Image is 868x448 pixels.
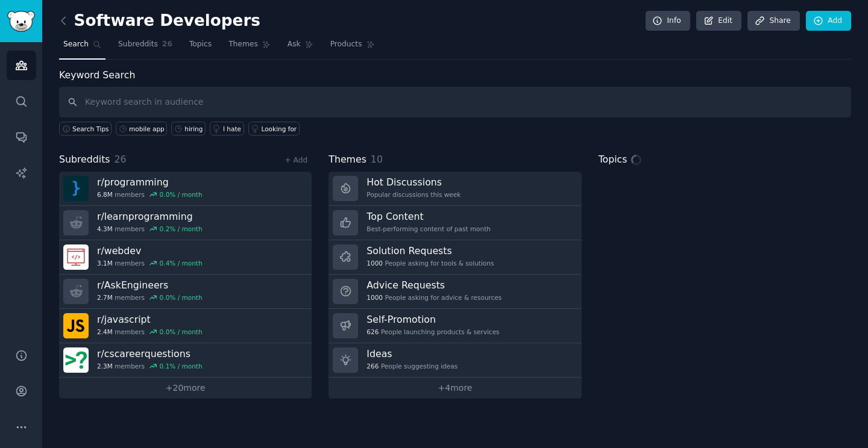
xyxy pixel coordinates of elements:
[97,328,203,336] div: members
[329,152,366,167] span: Themes
[97,210,203,223] h3: r/ learnprogramming
[97,362,113,370] span: 2.3M
[160,293,203,302] div: 0.0 % / month
[59,35,105,60] a: Search
[329,378,581,399] a: +4more
[329,309,581,343] a: Self-Promotion626People launching products & services
[59,378,312,399] a: +20more
[747,11,799,31] a: Share
[262,125,297,133] div: Looking for
[366,313,499,326] h3: Self-Promotion
[171,122,206,135] a: hiring
[63,39,89,50] span: Search
[97,293,113,302] span: 2.7M
[646,11,690,31] a: Info
[97,190,203,199] div: members
[160,362,203,370] div: 0.1 % / month
[97,293,203,302] div: members
[366,328,499,336] div: People launching products & services
[329,275,581,309] a: Advice Requests1000People asking for advice & resources
[63,347,89,373] img: cscareerquestions
[160,328,203,336] div: 0.0 % / month
[283,35,318,60] a: Ask
[366,259,494,267] div: People asking for tools & solutions
[97,279,203,291] h3: r/ AskEngineers
[366,293,502,302] div: People asking for advice & resources
[160,259,203,267] div: 0.4 % / month
[59,343,312,378] a: r/cscareerquestions2.3Mmembers0.1% / month
[366,362,379,370] span: 266
[366,293,383,302] span: 1000
[114,35,177,60] a: Subreddits26
[696,11,741,31] a: Edit
[97,347,203,360] h3: r/ cscareerquestions
[288,39,301,50] span: Ask
[366,328,379,336] span: 626
[366,190,461,199] div: Popular discussions this week
[129,125,165,133] div: mobile app
[599,152,627,167] span: Topics
[59,122,112,135] button: Search Tips
[97,328,113,336] span: 2.4M
[366,362,458,370] div: People suggesting ideas
[59,152,110,167] span: Subreddits
[224,35,275,60] a: Themes
[7,11,35,32] img: GummySearch logo
[366,176,461,188] h3: Hot Discussions
[228,39,258,50] span: Themes
[97,190,113,199] span: 6.8M
[329,343,581,378] a: Ideas266People suggesting ideas
[115,154,127,165] span: 26
[118,39,158,50] span: Subreddits
[59,240,312,275] a: r/webdev3.1Mmembers0.4% / month
[97,244,203,257] h3: r/ webdev
[184,125,203,133] div: hiring
[248,122,300,135] a: Looking for
[97,259,113,267] span: 3.1M
[366,210,491,223] h3: Top Content
[806,11,851,31] a: Add
[160,225,203,233] div: 0.2 % / month
[366,279,502,291] h3: Advice Requests
[189,39,212,50] span: Topics
[97,313,203,326] h3: r/ javascript
[59,206,312,240] a: r/learnprogramming4.3Mmembers0.2% / month
[366,244,494,257] h3: Solution Requests
[59,172,312,206] a: r/programming6.8Mmembers0.0% / month
[97,225,203,233] div: members
[116,122,167,135] a: mobile app
[366,347,458,360] h3: Ideas
[326,35,379,60] a: Products
[162,39,172,50] span: 26
[366,225,491,233] div: Best-performing content of past month
[371,154,383,165] span: 10
[329,206,581,240] a: Top ContentBest-performing content of past month
[59,11,260,31] h2: Software Developers
[63,176,89,201] img: programming
[329,240,581,275] a: Solution Requests1000People asking for tools & solutions
[329,172,581,206] a: Hot DiscussionsPopular discussions this week
[59,69,135,81] label: Keyword Search
[63,244,89,270] img: webdev
[63,313,89,338] img: javascript
[285,156,307,164] a: + Add
[72,125,109,133] span: Search Tips
[160,190,203,199] div: 0.0 % / month
[223,125,241,133] div: I hate
[185,35,216,60] a: Topics
[59,309,312,343] a: r/javascript2.4Mmembers0.0% / month
[59,275,312,309] a: r/AskEngineers2.7Mmembers0.0% / month
[59,87,851,117] input: Keyword search in audience
[97,176,203,188] h3: r/ programming
[97,362,203,370] div: members
[210,122,244,135] a: I hate
[330,39,362,50] span: Products
[366,259,383,267] span: 1000
[97,259,203,267] div: members
[97,225,113,233] span: 4.3M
